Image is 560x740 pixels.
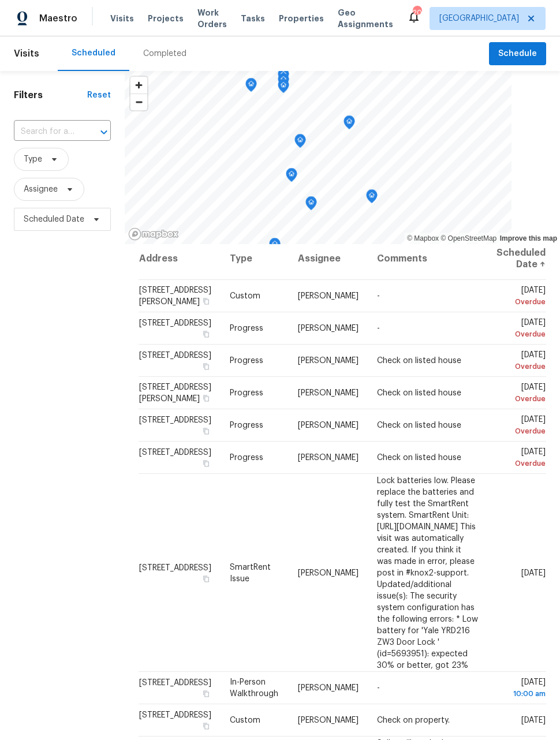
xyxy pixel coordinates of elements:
[338,7,393,30] span: Geo Assignments
[377,421,461,429] span: Check on listed house
[201,361,211,372] button: Copy Address
[201,329,211,339] button: Copy Address
[139,286,211,306] span: [STREET_ADDRESS][PERSON_NAME]
[130,94,147,110] button: Zoom out
[377,684,380,692] span: -
[139,352,211,360] span: [STREET_ADDRESS]
[130,77,147,94] button: Zoom in
[24,214,84,225] span: Scheduled Date
[298,454,359,462] span: [PERSON_NAME]
[496,351,546,372] span: [DATE]
[245,78,257,96] div: Map marker
[148,13,184,24] span: Projects
[498,47,537,61] span: Schedule
[139,563,211,571] span: [STREET_ADDRESS]
[201,393,211,403] button: Copy Address
[139,319,211,327] span: [STREET_ADDRESS]
[201,573,211,584] button: Copy Address
[496,361,546,372] div: Overdue
[39,13,77,24] span: Maestro
[139,383,211,403] span: [STREET_ADDRESS][PERSON_NAME]
[298,292,359,300] span: [PERSON_NAME]
[230,292,260,300] span: Custom
[197,7,227,30] span: Work Orders
[201,426,211,436] button: Copy Address
[368,238,487,280] th: Comments
[130,94,147,110] span: Zoom out
[377,454,461,462] span: Check on listed house
[24,184,58,195] span: Assignee
[377,357,461,365] span: Check on listed house
[407,234,439,242] a: Mapbox
[279,13,324,24] span: Properties
[496,416,546,437] span: [DATE]
[230,357,263,365] span: Progress
[278,73,289,91] div: Map marker
[413,7,421,18] div: 20
[496,688,546,700] div: 10:00 am
[125,71,512,244] canvas: Map
[377,389,461,397] span: Check on listed house
[230,421,263,429] span: Progress
[298,421,359,429] span: [PERSON_NAME]
[269,238,281,256] div: Map marker
[139,711,211,719] span: [STREET_ADDRESS]
[289,238,368,280] th: Assignee
[496,328,546,340] div: Overdue
[496,678,546,700] span: [DATE]
[496,393,546,405] div: Overdue
[496,383,546,405] span: [DATE]
[230,716,260,724] span: Custom
[298,716,359,724] span: [PERSON_NAME]
[366,189,378,207] div: Map marker
[298,357,359,365] span: [PERSON_NAME]
[139,449,211,457] span: [STREET_ADDRESS]
[496,286,546,308] span: [DATE]
[521,716,546,724] span: [DATE]
[230,678,278,698] span: In-Person Walkthrough
[230,563,271,582] span: SmartRent Issue
[230,389,263,397] span: Progress
[221,238,289,280] th: Type
[440,234,496,242] a: OpenStreetMap
[377,324,380,332] span: -
[496,448,546,469] span: [DATE]
[439,13,519,24] span: [GEOGRAPHIC_DATA]
[496,319,546,340] span: [DATE]
[139,416,211,424] span: [STREET_ADDRESS]
[143,48,186,59] div: Completed
[72,47,115,59] div: Scheduled
[298,684,359,692] span: [PERSON_NAME]
[377,476,478,669] span: Lock batteries low. Please replace the batteries and fully test the SmartRent system. SmartRent U...
[201,689,211,699] button: Copy Address
[230,324,263,332] span: Progress
[14,89,87,101] h1: Filters
[230,454,263,462] span: Progress
[139,238,221,280] th: Address
[496,296,546,308] div: Overdue
[241,14,265,23] span: Tasks
[201,458,211,469] button: Copy Address
[87,89,111,101] div: Reset
[377,716,450,724] span: Check on property.
[294,134,306,152] div: Map marker
[128,227,179,241] a: Mapbox homepage
[298,389,359,397] span: [PERSON_NAME]
[110,13,134,24] span: Visits
[487,238,546,280] th: Scheduled Date ↑
[298,569,359,577] span: [PERSON_NAME]
[496,425,546,437] div: Overdue
[305,196,317,214] div: Map marker
[14,41,39,66] span: Visits
[377,292,380,300] span: -
[298,324,359,332] span: [PERSON_NAME]
[201,721,211,731] button: Copy Address
[496,458,546,469] div: Overdue
[500,234,557,242] a: Improve this map
[96,124,112,140] button: Open
[286,168,297,186] div: Map marker
[139,679,211,687] span: [STREET_ADDRESS]
[24,154,42,165] span: Type
[278,79,289,97] div: Map marker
